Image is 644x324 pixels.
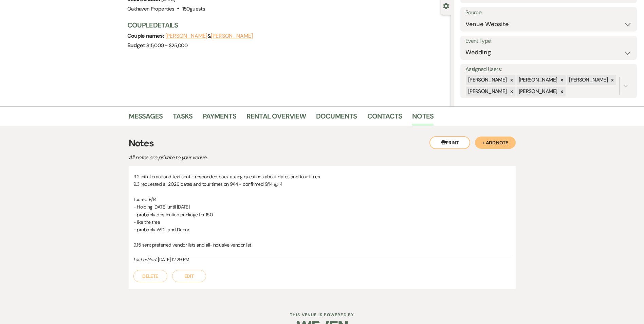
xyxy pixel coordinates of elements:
[127,5,174,12] span: Oakhaven Properties
[443,2,449,9] button: Close lead details
[127,32,165,39] span: Couple names:
[173,111,192,126] a: Tasks
[412,111,434,126] a: Notes
[146,42,187,49] span: $15,000 - $25,000
[429,136,470,149] button: Print
[567,75,609,85] div: [PERSON_NAME]
[133,270,167,282] button: Delete
[129,153,366,162] p: All notes are private to your venue.
[165,33,207,39] button: [PERSON_NAME]
[466,75,508,85] div: [PERSON_NAME]
[465,65,632,74] label: Assigned Users:
[465,8,632,18] label: Source:
[133,173,511,180] p: 9.2 initial email and text sent - responded back asking questions about dates and tour times
[127,42,147,49] span: Budget:
[133,211,511,218] p: - probably destination package for 150
[367,111,402,126] a: Contacts
[316,111,357,126] a: Documents
[475,137,516,149] button: + Add Note
[133,203,511,211] p: - Holding [DATE] until [DATE]
[133,196,511,203] p: Toured 9/14
[133,218,511,226] p: - like the tree
[466,87,508,96] div: [PERSON_NAME]
[165,33,253,39] span: &
[133,180,511,188] p: 9.3 requested all 2026 dates and tour times on 9/14 - confirmed 9/14 @ 4
[129,111,163,126] a: Messages
[182,5,205,12] span: 150 guests
[211,33,253,39] button: [PERSON_NAME]
[133,241,511,249] p: 9.15 sent preferred vendor lists and all-inclusive vendor list
[517,75,558,85] div: [PERSON_NAME]
[172,270,206,282] button: Edit
[129,136,516,150] h3: Notes
[465,36,632,46] label: Event Type:
[517,87,558,96] div: [PERSON_NAME]
[133,256,511,263] div: [DATE] 12:29 PM
[133,226,511,233] p: - probably WDL and Decor
[246,111,306,126] a: Rental Overview
[127,20,444,30] h3: Couple Details
[133,256,157,263] i: Last edited:
[203,111,236,126] a: Payments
